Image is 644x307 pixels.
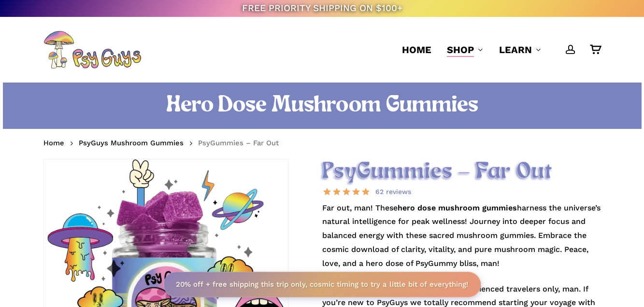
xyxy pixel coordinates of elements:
[322,201,601,282] p: Far out, man! These harness the universe’s natural intelligence for peak wellness! Journey into d...
[447,44,474,56] span: Shop
[398,203,517,212] strong: hero dose mushroom gummies
[79,138,184,148] a: PsyGuys Mushroom Gummies
[394,17,601,83] nav: Main Menu
[176,280,468,289] strong: 20% off + free shipping this trip only, cosmic timing to try a little bit of everything!
[499,43,542,56] a: Learn
[402,44,431,56] span: Home
[43,138,64,148] a: Home
[322,159,601,185] h2: PsyGummies – Far Out
[499,44,532,56] span: Learn
[447,43,484,56] a: Shop
[43,30,141,69] img: PsyGuys
[43,92,601,119] h1: Hero Dose Mushroom Gummies
[402,43,431,56] a: Home
[198,139,279,147] span: PsyGummies – Far Out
